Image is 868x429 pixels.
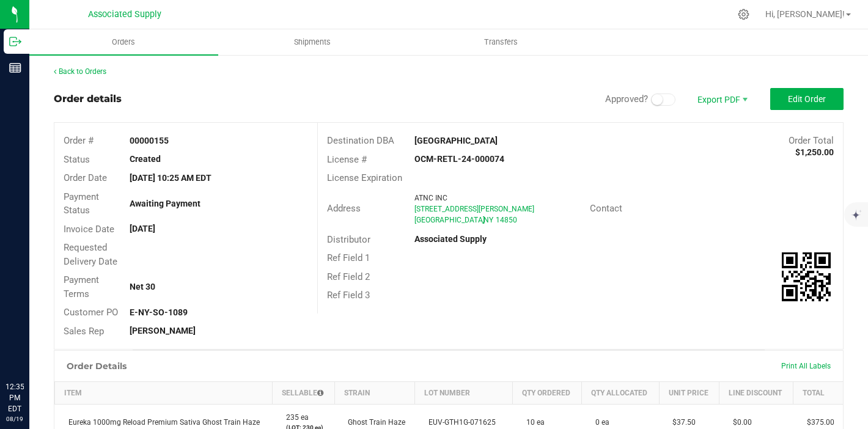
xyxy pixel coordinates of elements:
[765,9,845,19] span: Hi, [PERSON_NAME]!
[484,216,493,224] span: NY
[9,62,21,74] inline-svg: Reports
[414,136,498,145] strong: [GEOGRAPHIC_DATA]
[280,413,309,422] span: 235 ea
[782,252,831,301] qrcode: 00000155
[414,154,504,164] strong: OCM-RETL-24-000074
[67,361,127,371] h1: Order Details
[781,362,831,370] span: Print All Labels
[795,147,834,157] strong: $1,250.00
[582,382,659,405] th: Qty Allocated
[64,224,114,235] span: Invoice Date
[54,92,122,106] div: Order details
[334,382,414,405] th: Strain
[327,172,402,183] span: License Expiration
[342,418,405,427] span: Ghost Train Haze
[589,418,609,427] span: 0 ea
[62,418,260,427] span: Eureka 1000mg Reload Premium Sativa Ghost Train Haze
[64,172,107,183] span: Order Date
[327,271,370,282] span: Ref Field 2
[327,203,361,214] span: Address
[12,331,49,368] iframe: Resource center
[273,382,335,405] th: Sellable
[782,252,831,301] img: Scan me!
[414,194,447,202] span: ATNC INC
[482,216,484,224] span: ,
[788,94,826,104] span: Edit Order
[520,418,545,427] span: 10 ea
[327,135,394,146] span: Destination DBA
[422,418,496,427] span: EUV-GTH1G-071625
[415,382,513,405] th: Lot Number
[130,307,188,317] strong: E-NY-SO-1089
[130,136,169,145] strong: 00000155
[6,381,24,414] p: 12:35 PM EDT
[64,307,118,318] span: Customer PO
[130,173,211,183] strong: [DATE] 10:25 AM EDT
[64,274,99,299] span: Payment Terms
[770,88,844,110] button: Edit Order
[327,290,370,301] span: Ref Field 3
[801,418,834,427] span: $375.00
[54,67,106,76] a: Back to Orders
[327,154,367,165] span: License #
[719,382,793,405] th: Line Discount
[130,326,196,335] strong: [PERSON_NAME]
[95,37,152,48] span: Orders
[64,326,104,337] span: Sales Rep
[88,9,161,20] span: Associated Supply
[130,154,161,164] strong: Created
[685,88,758,110] li: Export PDF
[64,154,90,165] span: Status
[64,135,94,146] span: Order #
[64,191,99,216] span: Payment Status
[590,203,622,214] span: Contact
[659,382,719,405] th: Unit Price
[278,37,347,48] span: Shipments
[406,29,595,55] a: Transfers
[414,205,534,213] span: [STREET_ADDRESS][PERSON_NAME]
[327,252,370,263] span: Ref Field 1
[496,216,517,224] span: 14850
[414,216,485,224] span: [GEOGRAPHIC_DATA]
[327,234,370,245] span: Distributor
[6,414,24,424] p: 08/19
[9,35,21,48] inline-svg: Outbound
[468,37,534,48] span: Transfers
[605,94,648,105] span: Approved?
[793,382,843,405] th: Total
[130,224,155,233] strong: [DATE]
[513,382,582,405] th: Qty Ordered
[736,9,751,20] div: Manage settings
[666,418,696,427] span: $37.50
[55,382,273,405] th: Item
[29,29,218,55] a: Orders
[218,29,407,55] a: Shipments
[414,234,487,244] strong: Associated Supply
[727,418,752,427] span: $0.00
[789,135,834,146] span: Order Total
[130,282,155,291] strong: Net 30
[130,199,200,208] strong: Awaiting Payment
[64,242,117,267] span: Requested Delivery Date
